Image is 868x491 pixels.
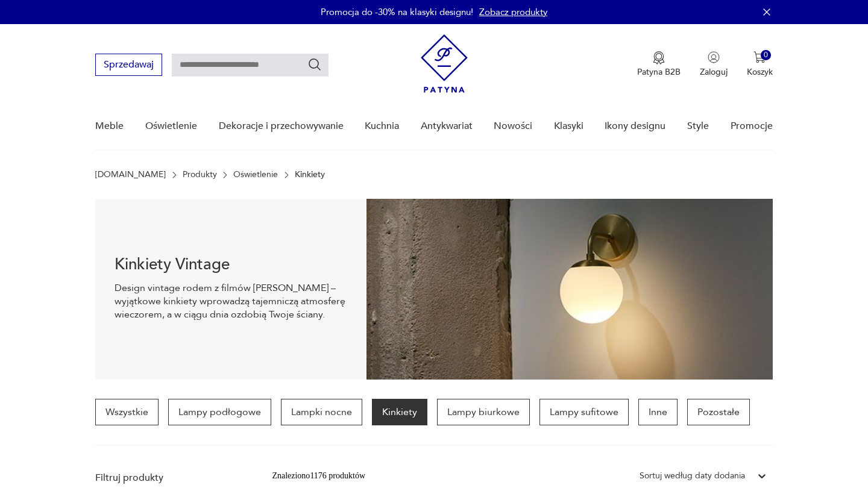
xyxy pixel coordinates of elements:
[421,34,468,93] img: Patyna - sklep z meblami i dekoracjami vintage
[95,61,162,70] a: Sprzedawaj
[637,51,681,78] button: Patyna B2B
[539,399,629,425] a: Lampy sufitowe
[115,257,347,272] h1: Kinkiety Vintage
[479,6,547,18] a: Zobacz produkty
[731,103,773,149] a: Promocje
[687,399,750,425] a: Pozostałe
[219,103,344,149] a: Dekoracje i przechowywanie
[321,6,473,18] p: Promocja do -30% na klasyki designu!
[708,51,720,63] img: Ikonka użytkownika
[115,281,347,321] p: Design vintage rodem z filmów [PERSON_NAME] – wyjątkowe kinkiety wprowadzą tajemniczą atmosferę w...
[700,66,728,78] p: Zaloguj
[640,469,745,483] div: Sortuj według daty dodania
[494,103,532,149] a: Nowości
[421,103,473,149] a: Antykwariat
[145,103,197,149] a: Oświetlenie
[605,103,665,149] a: Ikony designu
[233,170,278,180] a: Oświetlenie
[295,170,325,180] p: Kinkiety
[281,399,362,425] a: Lampki nocne
[761,50,771,60] div: 0
[95,399,159,425] a: Wszystkie
[372,399,427,425] a: Kinkiety
[638,399,678,425] a: Inne
[95,471,243,484] p: Filtruj produkty
[437,399,530,425] a: Lampy biurkowe
[366,199,773,380] img: Kinkiety vintage
[365,103,399,149] a: Kuchnia
[747,66,773,78] p: Koszyk
[95,103,124,149] a: Meble
[687,103,709,149] a: Style
[183,170,217,180] a: Produkty
[637,51,681,78] a: Ikona medaluPatyna B2B
[95,170,166,180] a: [DOMAIN_NAME]
[272,469,365,483] div: Znaleziono 1176 produktów
[747,51,773,78] button: 0Koszyk
[554,103,583,149] a: Klasyki
[307,57,322,72] button: Szukaj
[653,51,665,64] img: Ikona medalu
[637,66,681,78] p: Patyna B2B
[700,51,728,78] button: Zaloguj
[168,399,271,425] a: Lampy podłogowe
[95,54,162,76] button: Sprzedawaj
[753,51,766,63] img: Ikona koszyka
